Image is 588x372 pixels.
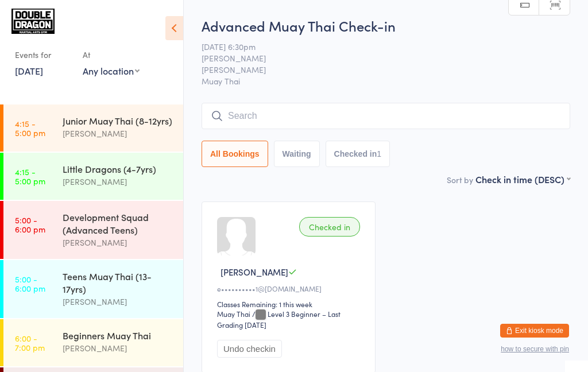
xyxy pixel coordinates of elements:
[15,334,45,352] time: 6:00 - 7:00 pm
[63,295,173,308] div: [PERSON_NAME]
[220,266,288,278] span: [PERSON_NAME]
[447,174,473,185] label: Sort by
[299,217,360,237] div: Checked in
[202,41,552,52] span: [DATE] 6:30pm
[202,52,552,64] span: [PERSON_NAME]
[83,45,140,64] div: At
[63,162,173,175] div: Little Dragons (4-7yrs)
[202,103,570,129] input: Search
[3,260,183,318] a: 5:00 -6:00 pmTeens Muay Thai (13-17yrs)[PERSON_NAME]
[15,274,45,293] time: 5:00 - 6:00 pm
[63,127,173,140] div: [PERSON_NAME]
[63,342,173,355] div: [PERSON_NAME]
[202,64,552,75] span: [PERSON_NAME]
[475,173,570,185] div: Check in time (DESC)
[217,309,341,330] span: / Level 3 Beginner – Last Grading [DATE]
[202,75,570,87] span: Muay Thai
[63,175,173,188] div: [PERSON_NAME]
[500,324,569,338] button: Exit kiosk mode
[15,45,71,64] div: Events for
[15,64,43,77] a: [DATE]
[83,64,140,77] div: Any location
[15,119,45,137] time: 4:15 - 5:00 pm
[63,211,173,236] div: Development Squad (Advanced Teens)
[326,141,390,167] button: Checked in1
[15,215,45,234] time: 5:00 - 6:00 pm
[63,270,173,295] div: Teens Muay Thai (13-17yrs)
[202,141,268,167] button: All Bookings
[274,141,320,167] button: Waiting
[3,104,183,152] a: 4:15 -5:00 pmJunior Muay Thai (8-12yrs)[PERSON_NAME]
[3,319,183,366] a: 6:00 -7:00 pmBeginners Muay Thai[PERSON_NAME]
[3,201,183,259] a: 5:00 -6:00 pmDevelopment Squad (Advanced Teens)[PERSON_NAME]
[217,340,282,358] button: Undo checkin
[63,114,173,127] div: Junior Muay Thai (8-12yrs)
[217,299,363,309] div: Classes Remaining: 1 this week
[63,236,173,249] div: [PERSON_NAME]
[377,149,381,158] div: 1
[63,329,173,342] div: Beginners Muay Thai
[11,9,55,34] img: Double Dragon Gym
[15,167,45,185] time: 4:15 - 5:00 pm
[501,345,569,353] button: how to secure with pin
[217,309,250,319] div: Muay Thai
[202,16,570,35] h2: Advanced Muay Thai Check-in
[3,153,183,200] a: 4:15 -5:00 pmLittle Dragons (4-7yrs)[PERSON_NAME]
[217,284,363,293] div: e••••••••••1@[DOMAIN_NAME]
